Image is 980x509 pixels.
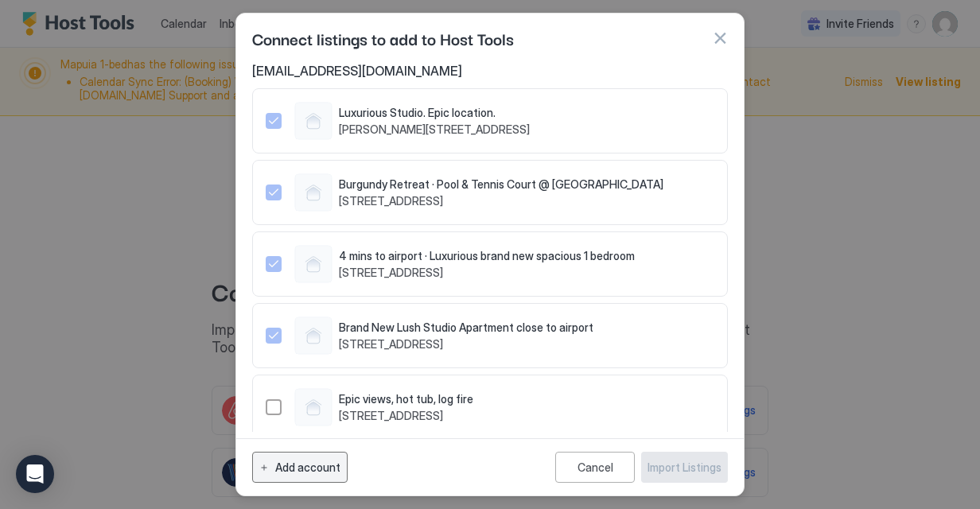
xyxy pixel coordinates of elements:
[266,317,714,355] div: 1080846631745208906
[339,194,663,208] span: [STREET_ADDRESS]
[266,102,714,140] div: 684101231209455353
[339,106,530,120] span: Luxurious Studio. Epic location.
[339,409,473,423] span: [STREET_ADDRESS]
[339,249,635,263] span: 4 mins to airport · Luxurious brand new spacious 1 bedroom
[339,321,593,335] span: Brand New Lush Studio Apartment close to airport
[275,459,340,476] div: Add account
[339,392,473,406] span: Epic views, hot tub, log fire
[252,452,348,483] button: Add account
[266,245,714,283] div: 1034882099864752903
[16,455,54,493] div: Open Intercom Messenger
[577,460,613,474] div: Cancel
[339,177,663,192] span: Burgundy Retreat · Pool & Tennis Court @ [GEOGRAPHIC_DATA]
[266,173,714,212] div: 684101282350961470
[555,452,635,483] button: Cancel
[339,266,635,280] span: [STREET_ADDRESS]
[339,122,530,137] span: [PERSON_NAME][STREET_ADDRESS]
[641,452,728,483] button: Import Listings
[647,459,721,476] div: Import Listings
[252,63,728,79] span: [EMAIL_ADDRESS][DOMAIN_NAME]
[339,337,593,352] span: [STREET_ADDRESS]
[252,26,514,50] span: Connect listings to add to Host Tools
[266,388,714,426] div: 1456063390038883360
